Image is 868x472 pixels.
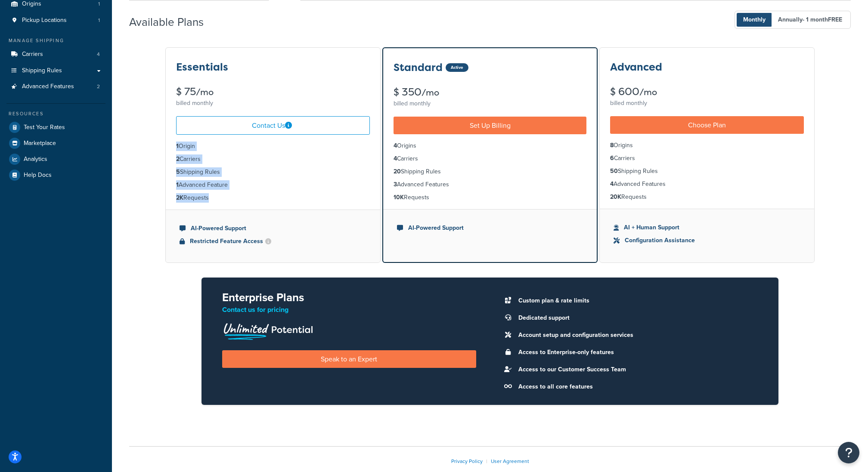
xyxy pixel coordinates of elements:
li: AI + Human Support [614,223,800,232]
li: Origins [394,141,586,151]
span: 1 [98,17,100,24]
span: Analytics [24,156,47,163]
strong: 20 [394,167,401,176]
li: Access to Enterprise-only features [514,346,758,358]
h2: Enterprise Plans [222,291,476,304]
li: Dedicated support [514,312,758,324]
b: FREE [828,15,842,24]
strong: 6 [610,154,614,163]
li: Carriers [394,154,586,164]
strong: 1 [176,142,179,151]
li: Carriers [6,46,105,62]
a: Choose Plan [610,116,804,134]
a: Shipping Rules [6,63,105,79]
h3: Essentials [176,62,228,73]
p: Contact us for pricing [222,304,476,316]
div: $ 600 [610,86,804,97]
li: Requests [176,193,370,203]
strong: 2K [176,193,183,202]
span: Advanced Features [22,83,74,90]
a: Carriers 4 [6,46,105,62]
li: Configuration Assistance [614,236,800,245]
li: Carriers [176,154,370,164]
div: Active [446,63,468,72]
li: Pickup Locations [6,12,105,28]
span: 2 [97,83,100,90]
h3: Advanced [610,62,662,73]
div: $ 350 [394,87,586,98]
li: Advanced Features [610,179,804,189]
a: User Agreement [491,457,529,465]
strong: 1 [176,180,179,189]
strong: 3 [394,180,397,189]
span: Origins [22,0,41,8]
span: Help Docs [24,172,52,179]
a: Contact Us [176,116,370,135]
li: Access to all core features [514,381,758,393]
span: Carriers [22,51,43,58]
img: Unlimited Potential [222,320,313,340]
span: 1 [98,0,100,8]
li: Account setup and configuration services [514,329,758,341]
li: Custom plan & rate limits [514,295,758,307]
span: Shipping Rules [22,67,62,74]
li: AI-Powered Support [397,223,583,233]
div: Manage Shipping [6,37,105,44]
span: Marketplace [24,140,56,147]
div: billed monthly [610,97,804,109]
li: Shipping Rules [176,167,370,177]
span: Pickup Locations [22,17,67,24]
small: /mo [639,86,657,98]
strong: 8 [610,141,614,150]
strong: 50 [610,167,618,176]
strong: 4 [610,179,614,188]
strong: 4 [394,141,397,150]
small: /mo [196,86,214,98]
li: Origin [176,142,370,151]
h3: Standard [394,62,443,73]
small: /mo [422,86,439,99]
a: Test Your Rates [6,120,105,135]
strong: 5 [176,167,180,176]
button: Open Resource Center [838,442,859,463]
a: Pickup Locations 1 [6,12,105,28]
li: Origins [610,141,804,150]
a: Advanced Features 2 [6,79,105,95]
div: $ 75 [176,86,370,97]
a: Set Up Billing [394,117,586,134]
span: Monthly [737,13,772,27]
a: Analytics [6,151,105,167]
a: Privacy Policy [451,457,483,465]
span: Test Your Rates [24,124,65,131]
a: Help Docs [6,167,105,183]
button: Monthly Annually- 1 monthFREE [735,11,851,29]
strong: 2 [176,154,180,164]
li: Shipping Rules [610,167,804,176]
li: Carriers [610,154,804,163]
li: Advanced Features [6,79,105,95]
li: Advanced Features [394,180,586,189]
li: AI-Powered Support [180,224,366,233]
span: | [486,457,487,465]
div: Resources [6,110,105,117]
strong: 4 [394,154,397,163]
li: Advanced Feature [176,180,370,190]
span: Annually [772,13,849,27]
div: billed monthly [394,98,586,110]
li: Shipping Rules [394,167,586,176]
div: billed monthly [176,97,370,109]
h2: Available Plans [129,16,217,28]
a: Marketplace [6,136,105,151]
a: Speak to an Expert [222,350,476,368]
span: 4 [97,51,100,58]
strong: 10K [394,193,404,202]
span: - 1 month [803,15,842,24]
li: Restricted Feature Access [180,237,366,246]
strong: 20K [610,192,621,201]
li: Requests [394,193,586,202]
